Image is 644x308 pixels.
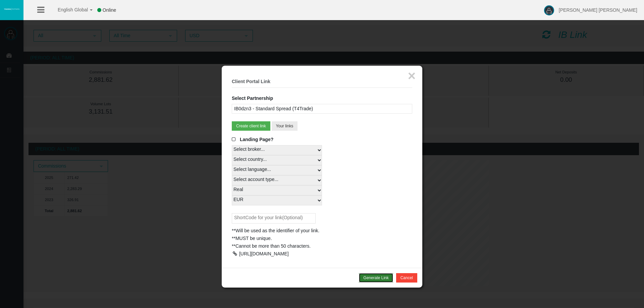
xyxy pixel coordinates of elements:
[232,104,412,114] div: IB0dzn3 - Standard Spread (T4Trade)
[408,69,416,82] button: ×
[359,273,393,283] button: Generate Link
[49,7,88,12] span: English Global
[240,137,273,142] span: Landing Page?
[239,251,289,256] div: [URL][DOMAIN_NAME]
[232,251,238,256] div: Copy Direct Link
[396,273,417,283] button: Cancel
[232,121,270,131] button: Create client link
[232,79,270,84] b: Client Portal Link
[232,235,412,242] div: **MUST be unique.
[232,213,316,224] input: ShortCode for your link(Optional)
[103,7,116,13] span: Online
[3,8,20,10] img: logo.svg
[559,7,637,13] span: [PERSON_NAME] [PERSON_NAME]
[232,242,412,250] div: **Cannot be more than 50 characters.
[232,227,412,235] div: **Will be used as the identifier of your link.
[272,121,298,131] button: Your links
[544,5,554,15] img: user-image
[232,95,273,102] label: Select Partnership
